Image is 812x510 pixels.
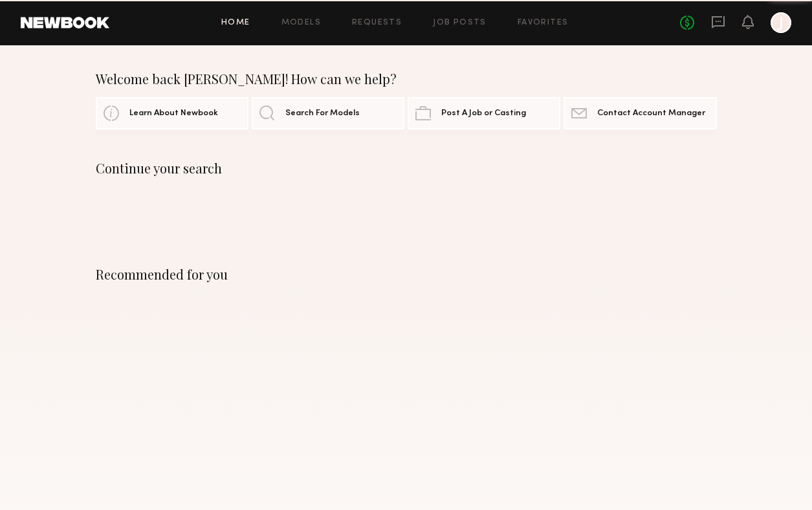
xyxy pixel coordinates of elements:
a: Requests [352,19,402,27]
div: Continue your search [96,161,717,176]
a: Learn About Newbook [96,97,248,129]
a: Job Posts [433,19,487,27]
div: Welcome back [PERSON_NAME]! How can we help? [96,71,717,87]
span: Search For Models [285,109,360,118]
a: Models [281,19,321,27]
a: J [771,12,791,33]
a: Home [221,19,250,27]
a: Post A Job or Casting [408,97,560,129]
span: Contact Account Manager [597,109,705,118]
a: Search For Models [252,97,404,129]
span: Learn About Newbook [129,109,218,118]
span: Post A Job or Casting [441,109,526,118]
a: Contact Account Manager [564,97,716,129]
a: Favorites [518,19,569,27]
div: Recommended for you [96,267,717,282]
